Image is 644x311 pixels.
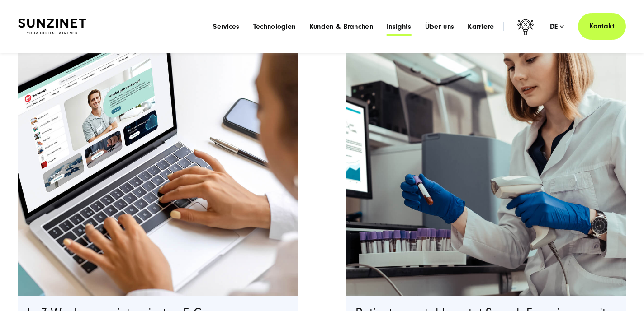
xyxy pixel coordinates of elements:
div: de [550,22,564,31]
img: SUNZINET Full Service Digital Agentur [18,19,86,34]
a: Kunden & Branchen [309,22,373,31]
a: Kontakt [578,13,626,40]
a: Insights [387,22,412,31]
a: Featured image: Die Person im weißen Labormantel arbeitet in einem Labor und hält ein Röhrchen mi... [346,16,626,295]
a: Technologien [253,22,296,31]
a: Karriere [468,22,494,31]
a: Über uns [425,22,455,31]
a: Services [213,22,240,31]
img: Die Person im weißen Labormantel arbeitet in einem Labor und hält ein Röhrchen mit einer Probe in... [346,16,626,295]
a: Featured image: - Read full post: In 7 Wochen zur integrierten E-Commerce-Plattform | therafundo ... [18,16,298,295]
